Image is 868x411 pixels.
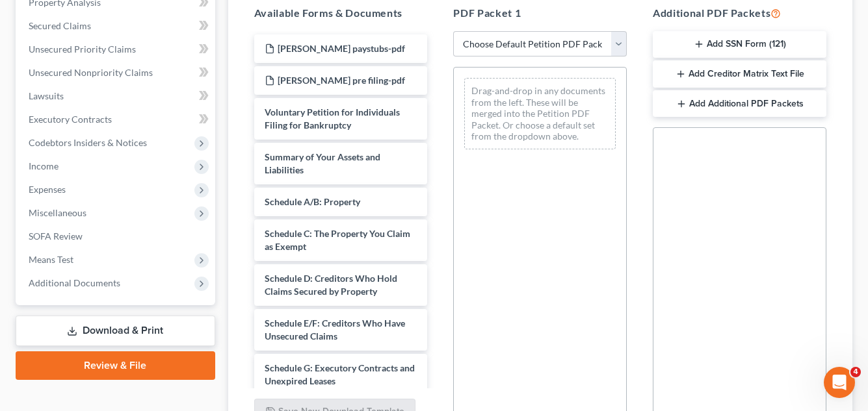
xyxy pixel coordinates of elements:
[265,228,410,252] span: Schedule C: The Property You Claim as Exempt
[16,316,215,346] a: Download & Print
[18,61,215,84] a: Unsecured Nonpriority Claims
[29,160,59,171] span: Income
[653,5,826,21] h5: Additional PDF Packets
[18,14,215,38] a: Secured Claims
[265,106,400,131] span: Voluntary Petition for Individuals Filing for Bankruptcy
[824,367,855,398] iframe: Intercom live chat
[29,90,64,101] span: Lawsuits
[29,44,136,55] span: Unsecured Priority Claims
[29,230,83,242] span: SOFA Review
[653,90,826,118] button: Add Additional PDF Packets
[850,367,861,377] span: 4
[18,84,215,108] a: Lawsuits
[18,108,215,131] a: Executory Contracts
[29,114,112,125] span: Executory Contracts
[265,196,360,207] span: Schedule A/B: Property
[18,225,215,248] a: SOFA Review
[29,67,153,78] span: Unsecured Nonpriority Claims
[464,78,616,149] div: Drag-and-drop in any documents from the left. These will be merged into the Petition PDF Packet. ...
[453,5,627,21] h5: PDF Packet 1
[29,254,73,265] span: Means Test
[29,277,120,288] span: Additional Documents
[653,60,826,88] button: Add Creditor Matrix Text File
[29,20,91,31] span: Secured Claims
[18,38,215,61] a: Unsecured Priority Claims
[265,362,415,386] span: Schedule G: Executory Contracts and Unexpired Leases
[265,318,405,342] span: Schedule E/F: Creditors Who Have Unsecured Claims
[265,151,380,175] span: Summary of Your Assets and Liabilities
[29,207,86,218] span: Miscellaneous
[278,43,405,54] span: [PERSON_NAME] paystubs-pdf
[29,184,66,195] span: Expenses
[29,137,147,148] span: Codebtors Insiders & Notices
[16,351,215,380] a: Review & File
[265,273,397,297] span: Schedule D: Creditors Who Hold Claims Secured by Property
[278,75,405,86] span: [PERSON_NAME] pre filing-pdf
[653,31,826,58] button: Add SSN Form (121)
[254,5,428,21] h5: Available Forms & Documents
